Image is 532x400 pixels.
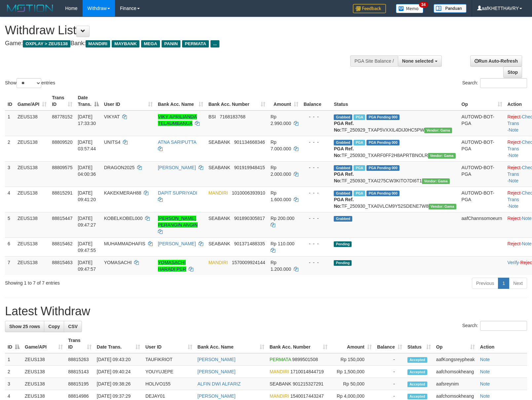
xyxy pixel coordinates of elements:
img: Button%20Memo.svg [396,4,424,13]
div: - - - [304,215,329,222]
span: Copy 1710014844719 to clipboard [290,369,324,374]
span: Accepted [407,357,427,363]
span: PGA Pending [366,114,399,120]
span: PGA Pending [366,165,399,171]
a: [PERSON_NAME] [198,369,236,374]
td: - [374,378,405,390]
input: Search: [480,321,527,331]
span: SEABANK [270,381,291,386]
td: 4 [5,187,15,212]
td: TF_250930_TXARF0FF2H8APRTBNOLR [331,136,459,161]
td: TF_250930_TXA0VLCM9Y52SDENE7W8 [331,187,459,212]
td: ZEUS138 [15,187,49,212]
span: PGA Pending [366,191,399,196]
div: - - - [304,164,329,171]
th: Bank Acc. Name: activate to sort column ascending [155,92,206,110]
span: DRAGON2025 [104,165,135,170]
span: [DATE] 17:33:30 [78,114,96,126]
th: Op: activate to sort column ascending [459,92,505,110]
span: UNITS4 [104,139,121,145]
span: Copy 1570009924144 to clipboard [232,260,265,265]
div: - - - [304,139,329,145]
td: [DATE] 09:40:24 [94,366,143,378]
span: Vendor URL: https://trx31.1velocity.biz [429,204,456,209]
span: [DATE] 09:47:57 [78,260,96,272]
span: None selected [402,58,434,64]
a: ALFIN DWI ALFARIZ [198,381,241,386]
td: - [374,353,405,366]
td: AUTOWD-BOT-PGA [459,187,505,212]
span: KOBELKOBEL000 [104,216,143,221]
td: 88815143 [65,366,94,378]
a: VIKY APRILIANDA TELAUMBANUA [158,114,197,126]
th: Bank Acc. Name: activate to sort column ascending [195,334,267,353]
a: Show 25 rows [5,321,44,332]
a: [PERSON_NAME] [198,357,236,362]
td: Rp 50,000 [330,378,374,390]
span: Grabbed [334,216,352,222]
a: Note [480,393,490,399]
td: ZEUS138 [15,237,49,256]
span: SEABANK [209,241,230,246]
td: HOLIVO155 [143,378,195,390]
a: 1 [498,278,509,289]
td: ZEUS138 [15,136,49,161]
span: MANDIRI [86,40,110,47]
td: AUTOWD-BOT-PGA [459,136,505,161]
span: OXPLAY > ZEUS138 [23,40,70,47]
span: Copy 901371488335 to clipboard [234,241,265,246]
td: ZEUS138 [15,212,49,237]
th: Trans ID: activate to sort column ascending [49,92,75,110]
th: Date Trans.: activate to sort column descending [75,92,101,110]
span: MANDIRI [209,190,228,196]
td: aafchomsokheang [434,366,477,378]
span: Copy 7168183768 to clipboard [220,114,246,119]
span: CSV [68,324,78,329]
span: [DATE] 09:47:55 [78,241,96,253]
td: TF_250929_TXAP5VXXIL4DIJ0HC5PW [331,110,459,136]
a: Reject [508,165,521,170]
span: MAYBANK [112,40,139,47]
h4: Game: Bank: [5,40,348,47]
span: [DATE] 09:41:20 [78,190,96,202]
button: None selected [398,55,442,67]
th: Amount: activate to sort column ascending [330,334,374,353]
td: 2 [5,366,22,378]
td: ZEUS138 [22,353,65,366]
span: KAKEKMERAH88 [104,190,141,196]
span: 88778152 [52,114,72,119]
span: Copy 901890305817 to clipboard [234,216,265,221]
th: Date Trans.: activate to sort column ascending [94,334,143,353]
select: Showentries [17,78,41,88]
a: Reject [508,241,521,246]
span: Copy 1540017443247 to clipboard [290,393,324,399]
div: - - - [304,113,329,120]
th: Op: activate to sort column ascending [434,334,477,353]
td: - [374,366,405,378]
div: - - - [304,240,329,247]
span: Copy 1010006393910 to clipboard [232,190,265,196]
td: aafsreynim [434,378,477,390]
span: ... [210,40,219,47]
td: 6 [5,237,15,256]
span: Accepted [407,369,427,375]
img: Feedback.jpg [353,4,386,13]
label: Search: [462,78,527,88]
span: SEABANK [209,165,230,170]
span: Vendor URL: https://trx31.1velocity.biz [422,178,450,184]
span: [DATE] 04:00:36 [78,165,96,177]
span: PANIN [162,40,180,47]
span: PERMATA [182,40,209,47]
span: Copy 901134668346 to clipboard [234,139,265,145]
th: Status: activate to sort column ascending [405,334,434,353]
th: User ID: activate to sort column ascending [101,92,155,110]
span: Copy 901215327291 to clipboard [293,381,323,386]
b: PGA Ref. No: [334,121,354,133]
td: 7 [5,256,15,275]
span: 88815463 [52,260,72,265]
span: 88809575 [52,165,72,170]
td: 5 [5,212,15,237]
span: 88809520 [52,139,72,145]
td: Rp 1,500,000 [330,366,374,378]
th: Trans ID: activate to sort column ascending [65,334,94,353]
